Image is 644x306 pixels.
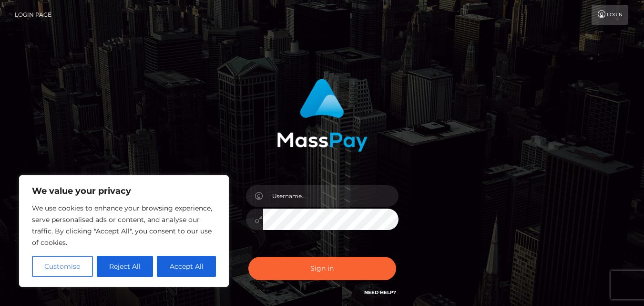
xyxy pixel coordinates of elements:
input: Username... [263,185,399,207]
div: We value your privacy [19,175,229,287]
button: Accept All [157,256,216,277]
a: Need Help? [364,289,396,295]
a: Login [592,5,628,25]
p: We value your privacy [32,185,216,197]
button: Reject All [97,256,153,277]
p: We use cookies to enhance your browsing experience, serve personalised ads or content, and analys... [32,202,216,248]
a: Login Page [15,5,51,25]
button: Sign in [248,257,396,280]
img: MassPay Login [277,79,368,152]
button: Customise [32,256,93,277]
